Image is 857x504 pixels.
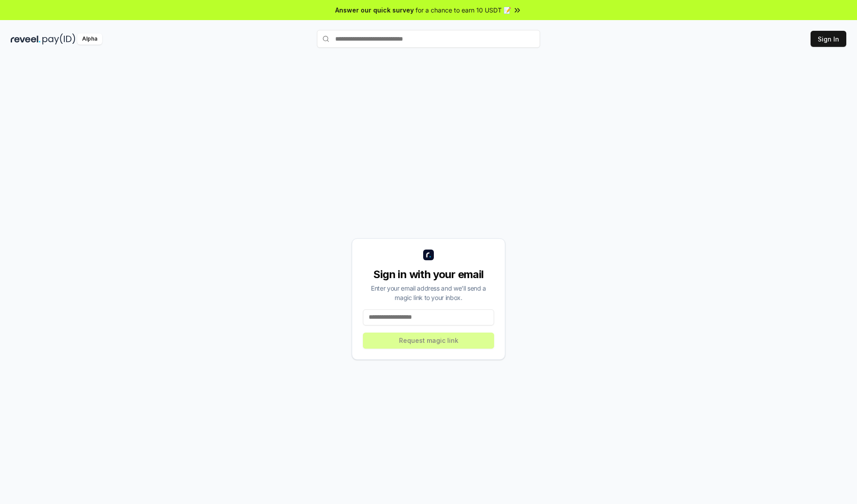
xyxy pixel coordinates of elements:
img: logo_small [423,250,434,260]
img: reveel_dark [11,33,41,45]
span: for a chance to earn 10 USDT 📝 [416,5,511,15]
div: Sign in with your email [363,267,494,282]
span: Answer our quick survey [335,5,414,15]
div: Alpha [77,33,102,45]
img: pay_id [42,33,75,45]
button: Sign In [811,31,846,47]
div: Enter your email address and we’ll send a magic link to your inbox. [363,283,494,302]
